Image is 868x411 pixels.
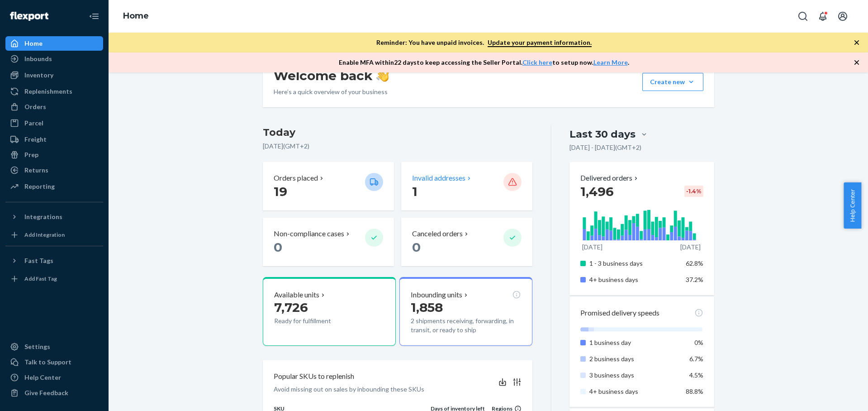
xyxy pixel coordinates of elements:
[24,150,38,159] div: Prep
[85,7,103,25] button: Close Navigation
[686,259,703,267] span: 62.8%
[582,243,602,252] p: [DATE]
[642,73,703,91] button: Create new
[684,186,703,197] div: -1.4 %
[5,339,103,354] a: Settings
[794,7,812,25] button: Open Search Box
[689,371,703,379] span: 4.5%
[834,7,852,25] button: Open account menu
[274,316,358,325] p: Ready for fulfillment
[5,132,103,147] a: Freight
[24,256,53,265] div: Fast Tags
[401,162,532,210] button: Invalid addresses 1
[376,69,389,82] img: hand-wave emoji
[686,276,703,283] span: 37.2%
[569,127,636,141] div: Last 30 days
[589,275,678,284] p: 4+ business days
[589,338,678,347] p: 1 business day
[411,316,521,335] p: 2 shipments receiving, forwarding, in transit, or ready to ship
[5,386,103,400] button: Give Feedback
[274,371,354,382] p: Popular SKUs to replenish
[116,3,156,29] ol: breadcrumbs
[412,173,465,183] p: Invalid addresses
[814,7,832,25] button: Open notifications
[5,100,103,114] a: Orders
[589,354,678,363] p: 2 business days
[274,239,282,255] span: 0
[589,259,678,268] p: 1 - 3 business days
[24,135,47,144] div: Freight
[412,184,417,199] span: 1
[24,119,43,128] div: Parcel
[589,387,678,396] p: 4+ business days
[263,162,394,210] button: Orders placed 19
[274,290,319,300] p: Available units
[589,371,678,380] p: 3 business days
[123,11,149,21] a: Home
[24,166,48,175] div: Returns
[274,87,389,96] p: Here’s a quick overview of your business
[5,228,103,242] a: Add Integration
[5,116,103,130] a: Parcel
[844,182,861,229] button: Help Center
[274,184,287,199] span: 19
[5,36,103,51] a: Home
[24,182,55,191] div: Reporting
[263,277,396,346] button: Available units7,726Ready for fulfillment
[339,58,629,67] p: Enable MFA within 22 days to keep accessing the Seller Portal. to setup now. .
[24,71,53,80] div: Inventory
[401,218,532,266] button: Canceled orders 0
[24,102,46,111] div: Orders
[274,67,389,84] h1: Welcome back
[274,229,344,239] p: Non-compliance cases
[5,370,103,385] a: Help Center
[5,52,103,66] a: Inbounds
[412,239,421,255] span: 0
[24,212,62,221] div: Integrations
[569,143,641,152] p: [DATE] - [DATE] ( GMT+2 )
[24,231,65,239] div: Add Integration
[412,229,463,239] p: Canceled orders
[5,355,103,369] a: Talk to Support
[399,277,532,346] button: Inbounding units1,8582 shipments receiving, forwarding, in transit, or ready to ship
[263,125,533,140] h3: Today
[24,373,61,382] div: Help Center
[5,253,103,268] button: Fast Tags
[24,87,72,96] div: Replenishments
[5,84,103,99] a: Replenishments
[24,358,71,367] div: Talk to Support
[24,275,57,282] div: Add Fast Tag
[274,173,318,183] p: Orders placed
[263,218,394,266] button: Non-compliance cases 0
[274,385,424,394] p: Avoid missing out on sales by inbounding these SKUs
[488,38,592,47] a: Update your payment information.
[5,148,103,162] a: Prep
[24,54,52,63] div: Inbounds
[5,210,103,224] button: Integrations
[593,58,628,66] a: Learn More
[5,163,103,177] a: Returns
[10,12,48,21] img: Flexport logo
[580,184,614,199] span: 1,496
[24,39,43,48] div: Home
[5,272,103,286] a: Add Fast Tag
[24,342,50,351] div: Settings
[263,142,533,151] p: [DATE] ( GMT+2 )
[680,243,701,252] p: [DATE]
[5,68,103,82] a: Inventory
[580,173,640,183] button: Delivered orders
[689,355,703,363] span: 6.7%
[376,38,592,47] p: Reminder: You have unpaid invoices.
[5,179,103,194] a: Reporting
[580,308,659,318] p: Promised delivery speeds
[411,300,443,315] span: 1,858
[694,339,703,346] span: 0%
[411,290,462,300] p: Inbounding units
[522,58,552,66] a: Click here
[24,388,68,397] div: Give Feedback
[686,387,703,395] span: 88.8%
[274,300,308,315] span: 7,726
